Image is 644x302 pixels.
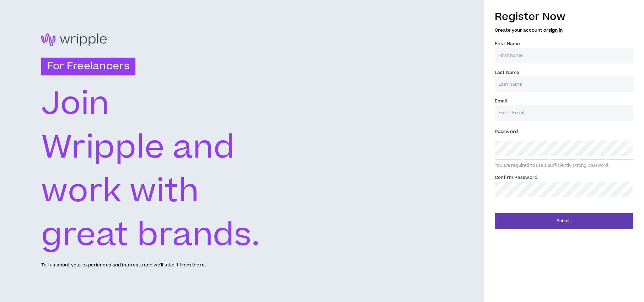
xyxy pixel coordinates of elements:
[495,76,633,92] input: Last name
[548,27,563,33] a: sign in
[41,169,199,215] text: work with
[495,105,633,121] input: Enter Email
[495,9,633,24] h3: Register Now
[41,213,260,259] text: great brands.
[41,125,235,171] text: Wripple and
[495,172,537,183] label: Confirm Password
[495,48,633,63] input: First name
[495,28,633,33] h5: Create your account or
[41,58,135,75] h3: For Freelancers
[495,38,520,49] label: First Name
[41,262,206,269] p: Tell us about your experiences and interests and we'll take it from there.
[495,95,507,107] label: Email
[41,81,109,127] text: Join
[495,67,519,78] label: Last Name
[495,213,633,229] button: Submit
[495,163,633,169] div: You are required to use a sufficiently strong password.
[495,128,518,135] span: Password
